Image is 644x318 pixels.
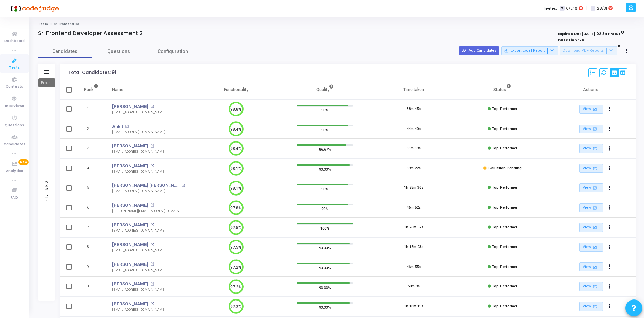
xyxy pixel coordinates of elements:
div: [EMAIL_ADDRESS][DOMAIN_NAME] [112,287,165,292]
mat-icon: open_in_new [150,282,154,286]
button: Actions [605,183,614,193]
div: 38m 45s [407,106,421,112]
span: | [586,5,587,12]
a: [PERSON_NAME] [112,163,148,169]
mat-icon: open_in_new [592,205,598,211]
mat-icon: open_in_new [150,302,154,306]
div: Time taken [403,86,424,93]
div: [EMAIL_ADDRESS][DOMAIN_NAME] [112,248,165,253]
td: 8 [77,237,105,257]
span: I [591,6,595,11]
span: T [560,6,564,11]
mat-icon: open_in_new [592,146,598,151]
span: 0/246 [566,6,577,11]
span: FAQ [11,195,18,201]
span: Interviews [5,103,24,109]
mat-icon: open_in_new [181,184,185,187]
span: Dashboard [4,38,25,44]
div: 39m 22s [407,166,421,171]
img: logo [8,2,59,15]
td: 11 [77,296,105,316]
span: Top Performer [492,245,517,249]
mat-icon: open_in_new [592,126,598,132]
td: 5 [77,178,105,198]
th: Quality [281,80,369,99]
a: [PERSON_NAME] [112,241,148,248]
div: Name [112,86,123,93]
h4: Sr. Frontend Developer Assessment 2 [38,30,143,37]
span: 93.33% [319,264,331,271]
th: Rank [77,80,105,99]
span: 90% [321,126,328,133]
button: Actions [605,262,614,272]
div: 50m 9s [408,284,420,289]
div: 1h 28m 36s [404,185,423,191]
button: Actions [605,243,614,252]
a: [PERSON_NAME] [112,143,148,149]
td: 3 [77,139,105,158]
span: 93.33% [319,304,331,311]
mat-icon: open_in_new [592,264,598,270]
td: 6 [77,198,105,218]
div: [EMAIL_ADDRESS][DOMAIN_NAME] [112,149,165,154]
span: Evaluation Pending [488,166,522,170]
a: View [579,223,603,232]
a: View [579,262,603,272]
td: 7 [77,218,105,238]
button: Actions [605,223,614,232]
a: [PERSON_NAME] [112,222,148,228]
button: Actions [605,302,614,311]
nav: breadcrumb [38,22,636,26]
strong: Expires On : [DATE] 02:34 PM IST [558,29,624,37]
a: Tests [38,22,48,26]
a: View [579,302,603,311]
mat-icon: open_in_new [592,304,598,309]
span: Candidates [38,48,92,55]
label: Invites: [544,6,557,11]
div: [EMAIL_ADDRESS][DOMAIN_NAME] [112,268,165,273]
span: Top Performer [492,205,517,210]
span: Tests [9,65,20,71]
span: 100% [320,225,329,232]
div: 44m 40s [407,126,421,132]
button: Download PDF Reports [560,46,617,55]
a: [PERSON_NAME] [PERSON_NAME] [112,182,180,189]
td: 2 [77,119,105,139]
div: 1h 15m 23s [404,244,423,250]
span: Top Performer [492,284,517,288]
a: Ankit [112,123,123,130]
mat-icon: open_in_new [150,262,154,266]
mat-icon: person_add_alt [462,48,466,53]
span: 90% [321,205,328,212]
div: Filters [43,153,50,227]
mat-icon: save_alt [504,48,509,53]
span: Top Performer [492,127,517,131]
mat-icon: open_in_new [150,243,154,247]
td: 10 [77,277,105,296]
div: [PERSON_NAME][EMAIL_ADDRESS][DOMAIN_NAME] [112,209,185,214]
mat-icon: open_in_new [150,144,154,148]
span: 90% [321,185,328,192]
span: 93.33% [319,166,331,173]
button: Add Candidates [459,46,499,55]
button: Export Excel Report [501,46,558,55]
td: 1 [77,99,105,119]
mat-icon: open_in_new [125,125,129,128]
mat-icon: open_in_new [592,106,598,112]
span: Analytics [6,168,23,174]
mat-icon: open_in_new [592,284,598,289]
a: View [579,243,603,252]
a: View [579,105,603,114]
span: Questions [92,48,146,55]
div: 46m 55s [407,264,421,270]
span: Top Performer [492,264,517,269]
span: Top Performer [492,225,517,229]
td: 4 [77,158,105,178]
a: View [579,164,603,173]
span: Contests [6,84,23,90]
button: Actions [605,164,614,173]
a: View [579,183,603,192]
span: Top Performer [492,146,517,150]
